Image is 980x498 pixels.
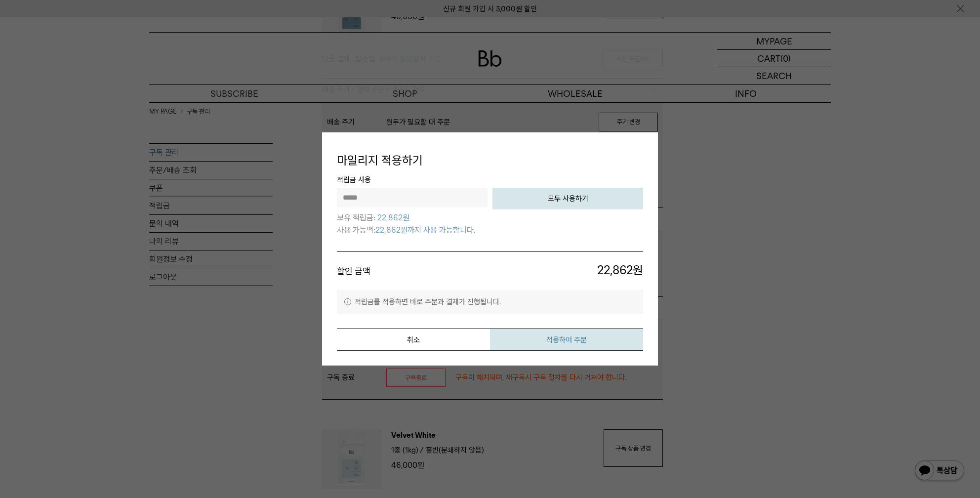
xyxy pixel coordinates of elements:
span: 22,862원까지 사용 가능합니다. [375,224,476,237]
p: 적립금를 적용하면 바로 주문과 결제가 진행됩니다. [337,290,643,314]
strong: 할인 금액 [337,266,370,276]
h4: 마일리지 적용하기 [337,147,643,174]
span: 적립금 사용 [337,173,643,187]
span: 22,862원 [377,211,409,224]
span: 22,862 [597,262,633,279]
button: 모두 사용하기 [492,187,643,209]
button: 적용하여 주문 [490,329,643,351]
button: 취소 [337,329,490,351]
span: 원 [490,262,643,281]
span: 보유 적립금: [337,211,375,224]
span: 사용 가능액: [337,224,375,237]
